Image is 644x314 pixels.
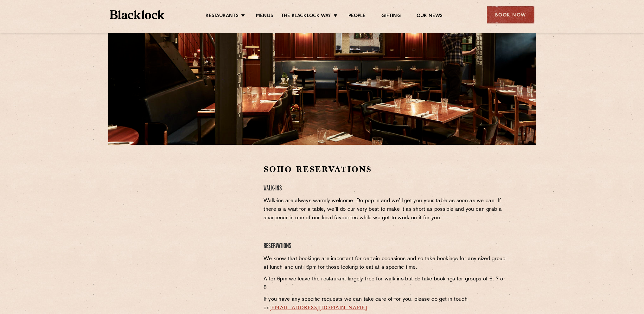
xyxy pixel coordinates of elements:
a: The Blacklock Way [281,13,331,20]
a: People [348,13,366,20]
a: Our News [417,13,443,20]
p: Walk-ins are always warmly welcome. Do pop in and we’ll get you your table as soon as we can. If ... [264,197,507,222]
p: If you have any specific requests we can take care of for you, please do get in touch on . [264,295,507,312]
h4: Walk-Ins [264,184,507,193]
h2: Soho Reservations [264,164,507,175]
img: BL_Textured_Logo-footer-cropped.svg [110,10,165,19]
p: We know that bookings are important for certain occasions and so take bookings for any sized grou... [264,255,507,272]
a: Restaurants [206,13,239,20]
a: Gifting [381,13,400,20]
h4: Reservations [264,242,507,251]
a: Menus [256,13,273,20]
p: After 6pm we leave the restaurant largely free for walk-ins but do take bookings for groups of 6,... [264,275,507,292]
div: Book Now [487,6,534,23]
a: [EMAIL_ADDRESS][DOMAIN_NAME] [270,305,367,311]
iframe: OpenTable make booking widget [160,164,231,259]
